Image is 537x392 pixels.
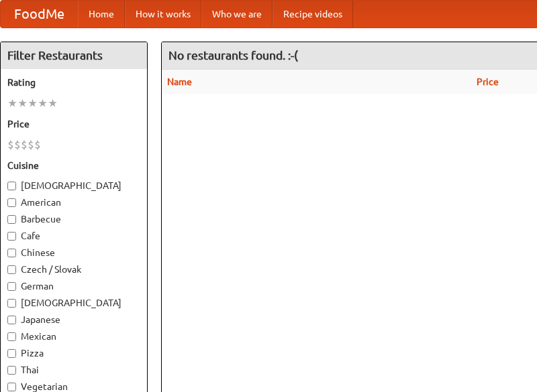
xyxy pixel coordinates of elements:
input: [DEMOGRAPHIC_DATA] [7,182,16,190]
label: [DEMOGRAPHIC_DATA] [7,179,140,192]
label: Cafe [7,229,140,243]
li: ★ [28,96,38,111]
h5: Price [7,117,140,131]
a: Home [78,1,125,27]
li: ★ [7,96,17,111]
li: $ [14,137,21,152]
a: Who we are [201,1,273,27]
input: Thai [7,366,16,375]
li: $ [7,137,14,152]
h5: Cuisine [7,159,140,172]
li: $ [28,137,34,152]
li: ★ [48,96,58,111]
a: How it works [125,1,201,27]
label: German [7,279,140,293]
input: Pizza [7,349,16,358]
a: Recipe videos [273,1,353,27]
label: Czech / Slovak [7,263,140,276]
label: Pizza [7,346,140,360]
input: German [7,282,16,291]
ng-pluralize: No restaurants found. :-( [168,49,298,62]
input: Barbecue [7,215,16,224]
input: Czech / Slovak [7,265,16,274]
li: ★ [38,96,48,111]
h4: Filter Restaurants [1,42,147,69]
h5: Rating [7,76,140,89]
input: Cafe [7,232,16,241]
input: Mexican [7,332,16,341]
input: Vegetarian [7,383,16,391]
li: $ [21,137,28,152]
label: Mexican [7,330,140,343]
input: Chinese [7,249,16,257]
a: Name [167,76,192,87]
input: Japanese [7,316,16,324]
a: FoodMe [1,1,78,27]
label: Thai [7,363,140,377]
label: [DEMOGRAPHIC_DATA] [7,296,140,310]
label: American [7,196,140,209]
label: Barbecue [7,212,140,226]
label: Chinese [7,246,140,259]
a: Price [477,76,499,87]
li: $ [34,137,41,152]
li: ★ [17,96,28,111]
input: American [7,198,16,207]
input: [DEMOGRAPHIC_DATA] [7,299,16,308]
label: Japanese [7,313,140,326]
